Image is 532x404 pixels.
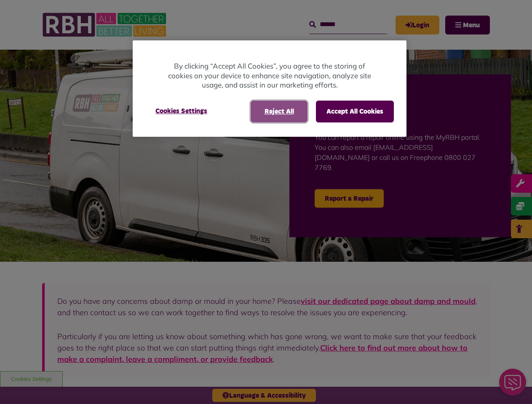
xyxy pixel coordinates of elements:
button: Reject All [251,101,307,122]
button: Accept All Cookies [316,101,394,122]
button: Cookies Settings [145,101,217,122]
div: Privacy [133,40,406,137]
div: Close Web Assistant [5,3,32,29]
p: By clicking “Accept All Cookies”, you agree to the storing of cookies on your device to enhance s... [166,61,373,90]
div: Cookie banner [133,40,406,137]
